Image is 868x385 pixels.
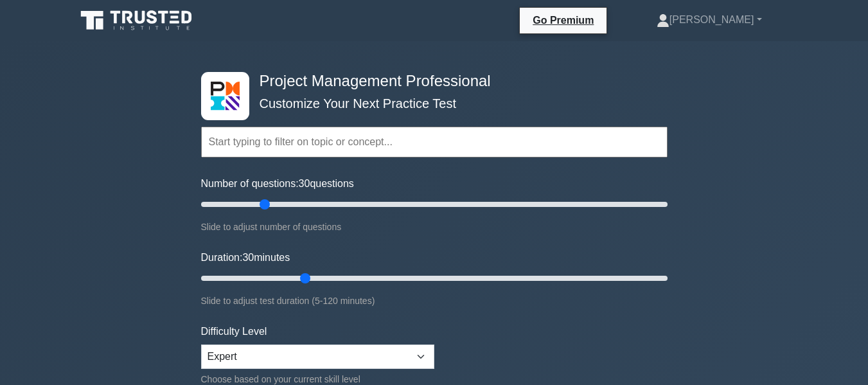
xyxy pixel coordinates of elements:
[201,219,668,235] div: Slide to adjust number of questions
[242,252,254,263] span: 30
[201,176,354,192] label: Number of questions: questions
[201,250,290,265] label: Duration: minutes
[201,324,267,339] label: Difficulty Level
[201,293,668,309] div: Slide to adjust test duration (5-120 minutes)
[626,7,793,33] a: [PERSON_NAME]
[525,12,601,28] a: Go Premium
[201,127,668,157] input: Start typing to filter on topic or concept...
[299,178,310,189] span: 30
[254,72,605,91] h4: Project Management Professional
